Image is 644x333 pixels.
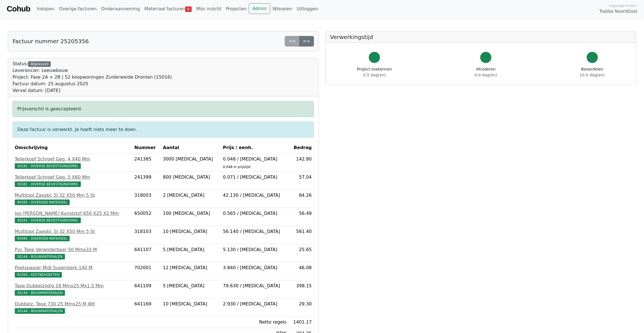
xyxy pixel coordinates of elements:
[223,192,286,199] div: 42.130 / [MEDICAL_DATA]
[15,228,130,235] div: Multitool Zaagbl. Sl 32 X50 Mm 5 St
[474,73,497,77] span: 0.0 dag(en)
[474,66,497,78] div: Afcoderen
[223,174,286,181] div: 0.071 / [MEDICAL_DATA]
[289,226,314,244] td: 561.40
[163,301,219,307] div: 10 [MEDICAL_DATA]
[15,308,65,314] span: 30144 - BOUWMATERIALEN
[161,142,221,154] th: Aantal
[13,60,172,94] div: Status:
[163,174,219,181] div: 800 [MEDICAL_DATA]
[15,174,130,181] div: Tellerkopf Schroef Geg. 5 X60 Mm
[132,280,160,298] td: 641109
[223,283,286,289] div: 79.630 / [MEDICAL_DATA]
[223,246,286,253] div: 5.130 / [MEDICAL_DATA]
[13,87,172,94] div: Verval datum: [DATE]
[15,246,130,260] a: Pvc Tape Verwijderbaar 50 Mmx33 M30144 - BOUWMATERIALEN
[270,3,294,14] a: Wisselen
[580,66,605,78] div: Beoordelen
[57,3,99,14] a: Overige facturen
[13,74,172,81] div: Project: Fase 2A + 2B | 52 koopwoningen Zuiderweide Dronten (15016)
[15,228,130,242] a: Multitool Zaagbl. Sl 32 X50 Mm 5 St99385 - DIVERSEN MATERIEEL
[249,3,270,14] a: Admin
[99,3,142,14] a: Onderaanneming
[13,38,89,45] h5: Factuur nummer 25205356
[15,192,130,205] a: Multitool Zaagbl. Sl 32 X50 Mm 5 St99385 - DIVERSEN MATERIEEL
[223,156,286,162] div: 0.048 / [MEDICAL_DATA]
[15,236,70,241] span: 99385 - DIVERSEN MATERIEEL
[609,3,637,8] span: Ingelogd onder:
[15,301,130,307] div: Dubbelz. Tape 730 25 Mmx25 M Wit
[13,121,314,138] div: Deze factuur is verwerkt. Je hoeft niets meer te doen.
[223,210,286,217] div: 0.565 / [MEDICAL_DATA]
[289,244,314,262] td: 25.65
[132,298,160,317] td: 641169
[15,200,70,205] span: 99385 - DIVERSEN MATERIEEL
[163,283,219,289] div: 5 [MEDICAL_DATA]
[294,3,320,14] a: Uitloggen
[15,301,130,314] a: Dubbelz. Tape 730 25 Mmx25 M Wit30144 - BOUWMATERIALEN
[13,142,132,154] th: Omschrijving
[15,272,62,278] span: 92393 - KEETBEHOEFTEN
[15,181,81,187] span: 30181 - DIVERSE BEVESTIGINGSMID.
[15,246,130,253] div: Pvc Tape Verwijderbaar 50 Mmx33 M
[132,244,160,262] td: 641107
[13,81,172,87] div: Factuur datum: 25 augustus 2025
[223,165,250,169] sub: 0.048 in prijslijst
[289,298,314,317] td: 29.30
[15,283,130,289] div: Tape Dubbelzijdig 19 Mmx25 Mx1,5 Mm
[15,290,65,296] span: 30144 - BOUWMATERIALEN
[132,154,160,172] td: 241385
[163,192,219,199] div: 2 [MEDICAL_DATA]
[15,283,130,296] a: Tape Dubbelzijdig 19 Mmx25 Mx1,5 Mm30144 - BOUWMATERIALEN
[289,190,314,208] td: 84.26
[289,262,314,280] td: 46.08
[185,6,192,12] span: 8
[7,2,30,16] a: Cohub
[289,154,314,172] td: 142.80
[224,3,249,14] a: Projecten
[289,208,314,226] td: 56.49
[132,172,160,190] td: 241399
[142,3,194,14] a: Materiaal facturen8
[15,218,81,223] span: 30181 - DIVERSE BEVESTIGINGSMID.
[289,280,314,298] td: 398.15
[289,172,314,190] td: 57.04
[163,246,219,253] div: 5 [MEDICAL_DATA]
[221,142,289,154] th: Prijs / eenh.
[132,142,160,154] th: Nummer
[163,228,219,235] div: 10 [MEDICAL_DATA]
[132,190,160,208] td: 318003
[289,317,314,328] td: 1401.17
[13,67,172,74] div: Leverancier: Leeuwbouw
[357,66,392,78] div: Project toekennen
[363,73,386,77] span: 0.5 dag(en)
[15,192,130,199] div: Multitool Zaagbl. Sl 32 X50 Mm 5 St
[299,36,314,47] a: >>
[221,317,289,328] td: Netto regels
[15,210,130,217] div: Iso [PERSON_NAME] Kunststof 650 X25 X2 Mm
[289,142,314,154] th: Bedrag
[223,301,286,307] div: 2.930 / [MEDICAL_DATA]
[35,3,57,14] a: Inkopen
[599,8,637,15] span: Trebbe NoordOost
[163,264,219,271] div: 12 [MEDICAL_DATA]
[163,210,219,217] div: 100 [MEDICAL_DATA]
[194,3,224,14] a: Mijn inzicht
[15,210,130,223] a: Iso [PERSON_NAME] Kunststof 650 X25 X2 Mm30181 - DIVERSE BEVESTIGINGSMID.
[223,264,286,271] div: 3.840 / [MEDICAL_DATA]
[15,254,65,259] span: 30144 - BOUWMATERIALEN
[13,101,314,117] div: Prijsverschil is geaccepteerd.
[132,262,160,280] td: 702001
[132,226,160,244] td: 318103
[15,264,130,278] a: Poetspapier Midi Supersterk 140 M92393 - KEETBEHOEFTEN
[15,156,130,169] a: Tellerkopf Schroef Geg. 4 X40 Mm30181 - DIVERSE BEVESTIGINGSMID.
[163,156,219,162] div: 3000 [MEDICAL_DATA]
[15,156,130,162] div: Tellerkopf Schroef Geg. 4 X40 Mm
[15,163,81,169] span: 30181 - DIVERSE BEVESTIGINGSMID.
[15,264,130,271] div: Poetspapier Midi Supersterk 140 M
[28,61,50,67] div: Afgeleverd
[132,208,160,226] td: 650052
[580,73,605,77] span: 10.0 dag(en)
[15,174,130,187] a: Tellerkopf Schroef Geg. 5 X60 Mm30181 - DIVERSE BEVESTIGINGSMID.
[330,34,631,40] h5: Verwerkingstijd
